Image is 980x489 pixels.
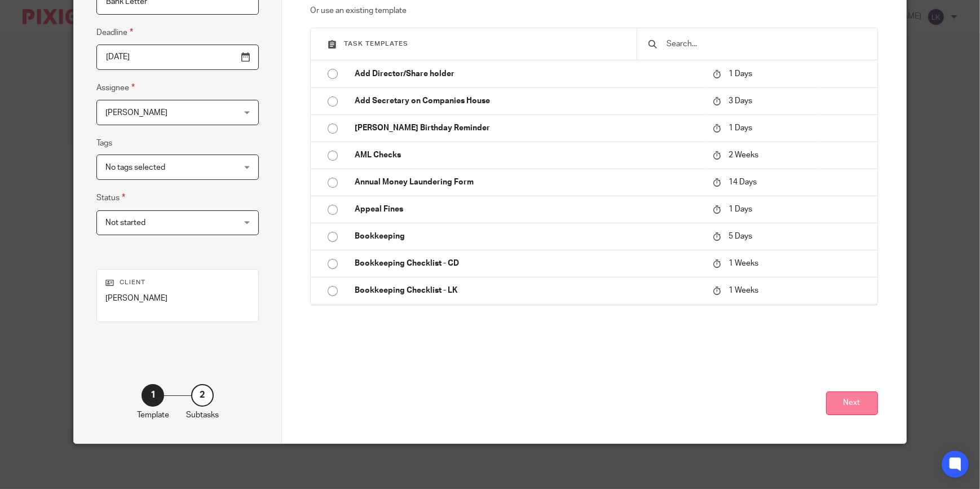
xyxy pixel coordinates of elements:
p: [PERSON_NAME] [105,293,250,304]
span: 2 Weeks [729,151,758,159]
input: Search... [665,38,866,50]
button: Next [826,391,878,416]
span: 1 Weeks [729,287,758,294]
p: AML Checks [355,149,701,161]
p: Or use an existing template [310,5,877,16]
span: Not started [105,219,145,227]
p: Add Director/Share holder [355,68,701,80]
span: No tags selected [105,164,165,171]
label: Status [96,191,125,204]
p: Bookkeeping Checklist - CD [355,258,701,269]
span: 1 Days [729,124,752,132]
p: Bookkeeping Checklist - LK [355,285,701,296]
span: Task templates [344,41,408,47]
span: 14 Days [729,178,757,186]
div: 2 [191,384,214,407]
span: 1 Days [729,70,752,78]
p: Bookkeeping [355,231,701,242]
p: Annual Money Laundering Form [355,177,701,188]
label: Assignee [96,81,135,94]
span: 1 Days [729,205,752,213]
label: Tags [96,138,112,149]
span: 5 Days [729,232,752,240]
span: 1 Weeks [729,259,758,267]
p: Client [105,278,250,287]
p: Appeal Fines [355,204,701,215]
span: [PERSON_NAME] [105,109,167,117]
p: Template [137,409,169,421]
label: Deadline [96,26,133,39]
p: [PERSON_NAME] Birthday Reminder [355,122,701,134]
span: 3 Days [729,97,752,105]
div: 1 [142,384,164,407]
input: Use the arrow keys to pick a date [96,45,259,70]
p: Add Secretary on Companies House [355,95,701,107]
p: Subtasks [186,409,219,421]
